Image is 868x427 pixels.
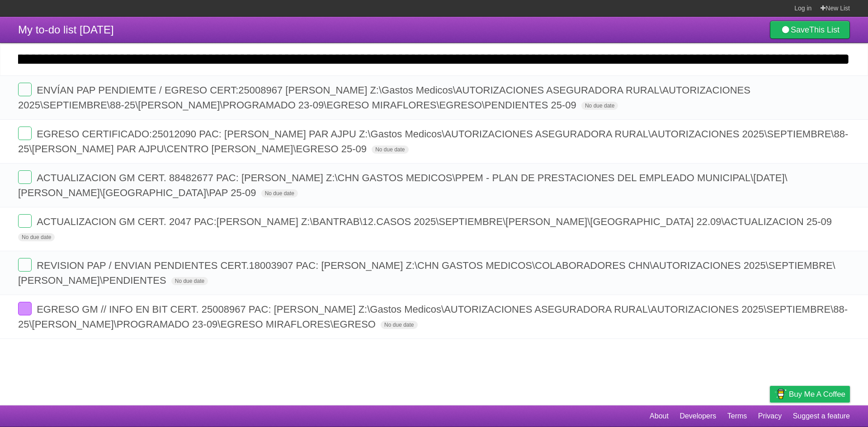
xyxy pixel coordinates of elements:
[679,408,716,425] a: Developers
[18,260,835,286] span: REVISION PAP / ENVIAN PENDIENTES CERT.18003907 PAC: [PERSON_NAME] Z:\CHN GASTOS MEDICOS\COLABORAD...
[37,216,834,227] span: ACTUALIZACION GM CERT. 2047 PAC:[PERSON_NAME] Z:\BANTRAB\12.CASOS 2025\SEPTIEMBRE\[PERSON_NAME]\[...
[770,21,850,39] a: SaveThis List
[774,386,787,402] img: Buy me a coffee
[581,102,618,110] span: No due date
[372,145,408,154] span: No due date
[18,302,32,315] label: Done
[789,386,845,402] span: Buy me a coffee
[758,408,782,425] a: Privacy
[18,23,114,36] span: My to-do list [DATE]
[381,321,417,329] span: No due date
[770,386,850,403] a: Buy me a coffee
[809,25,840,34] b: This List
[18,172,788,198] span: ACTUALIZACION GM CERT. 88482677 PAC: [PERSON_NAME] Z:\CHN GASTOS MEDICOS\PPEM - PLAN DE PRESTACIO...
[18,83,32,96] label: Done
[650,408,669,425] a: About
[727,408,747,425] a: Terms
[261,189,298,197] span: No due date
[18,233,55,241] span: No due date
[18,304,848,330] span: EGRESO GM // INFO EN BIT CERT. 25008967 PAC: [PERSON_NAME] Z:\Gastos Medicos\AUTORIZACIONES ASEGU...
[18,258,32,272] label: Done
[171,277,208,285] span: No due date
[18,170,32,184] label: Done
[18,214,32,228] label: Done
[18,127,32,140] label: Done
[793,408,850,425] a: Suggest a feature
[18,84,750,111] span: ENVÍAN PAP PENDIEMTE / EGRESO CERT:25008967 [PERSON_NAME] Z:\Gastos Medicos\AUTORIZACIONES ASEGUR...
[18,128,848,155] span: EGRESO CERTIFICADO:25012090 PAC: [PERSON_NAME] PAR AJPU Z:\Gastos Medicos\AUTORIZACIONES ASEGURAD...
